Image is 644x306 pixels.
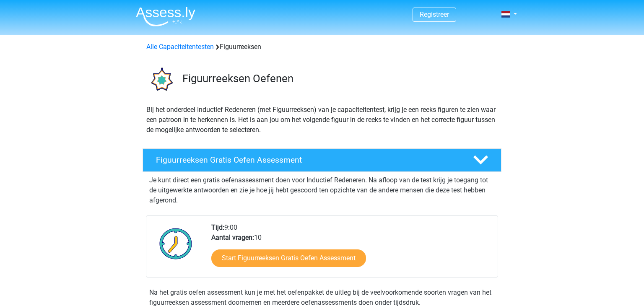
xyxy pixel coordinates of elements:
b: Aantal vragen: [211,233,254,241]
a: Alle Capaciteitentesten [146,43,214,51]
img: Assessly [136,7,195,26]
p: Bij het onderdeel Inductief Redeneren (met Figuurreeksen) van je capaciteitentest, krijg je een r... [146,105,498,135]
img: figuurreeksen [143,62,179,98]
img: Klok [155,223,197,265]
a: Registreer [420,10,449,18]
p: Je kunt direct een gratis oefenassessment doen voor Inductief Redeneren. Na afloop van de test kr... [149,175,495,205]
h4: Figuurreeksen Gratis Oefen Assessment [156,155,460,165]
a: Start Figuurreeksen Gratis Oefen Assessment [211,249,366,267]
div: 9:00 10 [205,223,497,277]
h3: Figuurreeksen Oefenen [182,72,495,85]
div: Figuurreeksen [143,42,501,52]
b: Tijd: [211,223,224,231]
a: Figuurreeksen Gratis Oefen Assessment [139,148,505,172]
